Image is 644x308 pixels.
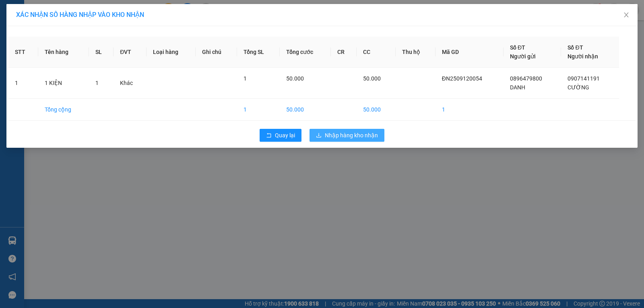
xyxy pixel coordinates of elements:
th: Tổng SL [237,37,280,68]
span: ĐN2509120054 [442,75,482,82]
span: DANH [510,84,525,91]
th: STT [8,37,38,68]
th: CR [331,37,357,68]
th: ĐVT [114,37,147,68]
td: Tổng cộng [38,99,89,121]
th: Tổng cước [280,37,331,68]
span: 0907141191 [568,75,600,82]
span: download [316,132,322,139]
span: XÁC NHẬN SỐ HÀNG NHẬP VÀO KHO NHẬN [16,11,144,19]
td: 50.000 [280,99,331,121]
span: Người gửi [510,53,536,60]
span: Người nhận [568,53,598,60]
span: 50.000 [363,75,381,82]
span: close [623,12,630,18]
span: Số ĐT [568,44,583,51]
th: Mã GD [436,37,504,68]
span: rollback [266,132,272,139]
button: downloadNhập hàng kho nhận [310,129,384,142]
button: rollbackQuay lại [260,129,301,142]
span: Nhập hàng kho nhận [325,131,378,140]
span: 1 [244,75,247,82]
span: Số ĐT [510,44,525,51]
td: 1 [8,68,38,99]
span: CƯỜNG [568,84,589,91]
th: Ghi chú [196,37,237,68]
th: Tên hàng [38,37,89,68]
span: 0896479800 [510,75,542,82]
td: Khác [114,68,147,99]
td: 1 KIỆN [38,68,89,99]
button: Close [615,4,638,27]
th: SL [89,37,114,68]
span: 50.000 [286,75,304,82]
th: Loại hàng [147,37,196,68]
th: CC [357,37,396,68]
td: 1 [436,99,504,121]
td: 1 [237,99,280,121]
td: 50.000 [357,99,396,121]
th: Thu hộ [396,37,436,68]
span: Quay lại [275,131,295,140]
span: 1 [95,80,99,86]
